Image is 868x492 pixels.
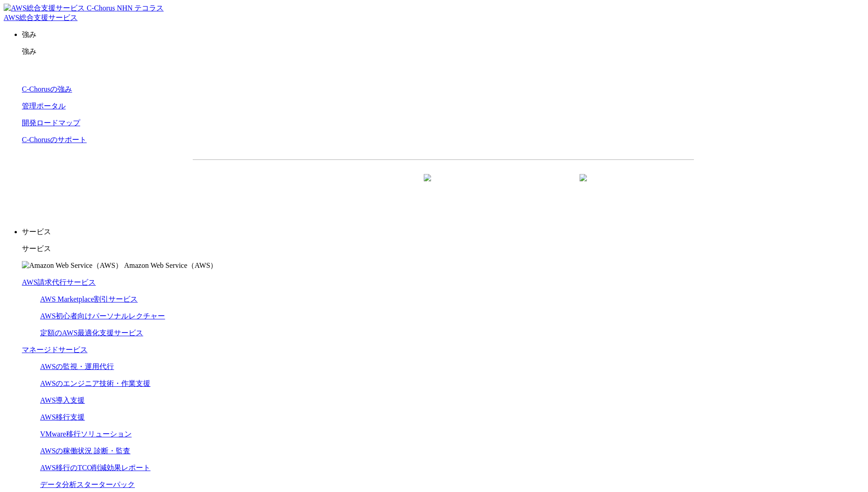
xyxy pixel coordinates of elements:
p: サービス [22,227,864,237]
a: 開発ロードマップ [22,119,80,127]
a: AWS請求代行サービス [22,278,96,286]
img: 矢印 [580,174,587,198]
a: 定額のAWS最適化支援サービス [40,329,143,337]
p: 強み [22,30,864,40]
a: AWS移行のTCO削減効果レポート [40,464,150,471]
a: VMware移行ソリューション [40,430,132,438]
a: AWSの監視・運用代行 [40,363,114,370]
a: AWS初心者向けパーソナルレクチャー [40,312,165,320]
a: AWS総合支援サービス C-Chorus NHN テコラスAWS総合支援サービス [4,4,164,21]
span: Amazon Web Service（AWS） [124,261,217,269]
a: AWS移行支援 [40,413,85,421]
a: AWS導入支援 [40,396,85,404]
p: 強み [22,47,864,56]
a: データ分析スターターパック [40,481,135,488]
img: AWS総合支援サービス C-Chorus [4,4,115,13]
a: C-Chorusの強み [22,85,72,93]
a: まずは相談する [448,174,595,197]
a: マネージドサービス [22,346,87,354]
img: Amazon Web Service（AWS） [22,261,123,271]
a: AWSのエンジニア技術・作業支援 [40,379,150,387]
a: 資料を請求する [292,174,439,197]
a: AWS Marketplace割引サービス [40,295,138,303]
a: AWSの稼働状況 診断・監査 [40,447,130,455]
a: C-Chorusのサポート [22,136,87,143]
p: サービス [22,244,864,254]
a: 管理ポータル [22,102,66,110]
img: 矢印 [424,174,431,198]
